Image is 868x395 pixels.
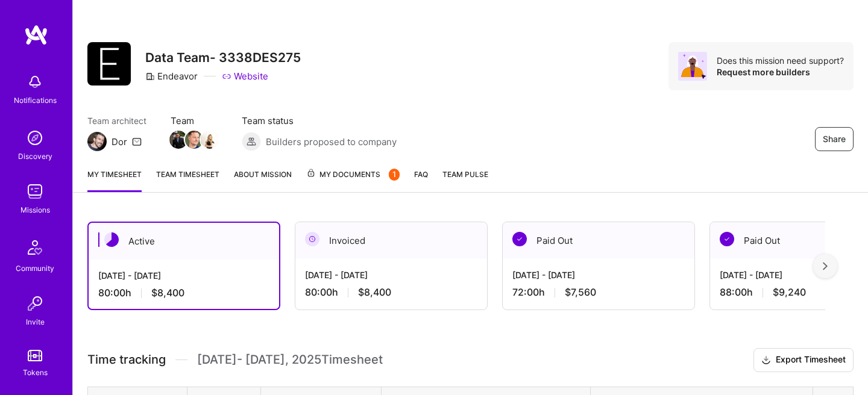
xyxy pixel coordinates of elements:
a: Team Member Avatar [171,129,186,150]
img: Company Logo [87,42,131,86]
a: Team timesheet [156,168,219,192]
div: Discovery [18,150,52,163]
img: logo [24,24,48,46]
span: Share [823,133,846,145]
a: My timesheet [87,168,142,192]
a: About Mission [234,168,292,192]
img: teamwork [23,179,47,204]
span: Team [171,114,218,127]
img: Active [104,232,119,247]
div: Request more builders [717,66,844,78]
span: $8,400 [358,286,391,299]
img: Team Architect [87,132,107,151]
img: Team Member Avatar [201,131,219,149]
img: Builders proposed to company [242,132,261,151]
div: Community [16,262,54,275]
img: Team Member Avatar [185,131,203,149]
div: 1 [389,169,400,181]
h3: Data Team- 3338DES275 [145,50,301,65]
img: Paid Out [720,232,734,246]
div: [DATE] - [DATE] [305,269,477,281]
div: Missions [20,204,50,216]
div: Paid Out [503,222,694,259]
img: tokens [28,350,42,361]
img: discovery [23,126,47,150]
div: Invite [26,316,45,328]
a: My Documents1 [306,168,400,192]
div: 72:00 h [512,286,685,299]
img: bell [23,70,47,94]
div: [DATE] - [DATE] [98,269,269,282]
div: Invoiced [295,222,487,259]
div: Notifications [14,94,57,107]
span: Team Pulse [442,170,488,179]
img: Team Member Avatar [169,131,187,149]
img: right [823,262,828,270]
div: Tokens [23,366,48,379]
img: Invite [23,291,47,316]
span: [DATE] - [DATE] , 2025 Timesheet [197,352,383,367]
span: Time tracking [87,352,166,367]
img: Avatar [678,52,707,81]
a: Website [222,70,268,82]
div: Active [89,223,279,260]
span: My Documents [306,168,400,181]
span: Builders proposed to company [266,135,397,148]
button: Share [815,127,854,151]
span: Team architect [87,114,146,127]
img: Invoiced [305,232,319,246]
span: Team status [242,114,397,127]
span: $9,240 [773,286,806,299]
i: icon Download [761,354,771,367]
img: Community [20,233,49,262]
div: 80:00 h [305,286,477,299]
i: icon CompanyGray [145,72,155,81]
div: Does this mission need support? [717,55,844,66]
a: Team Member Avatar [186,129,202,150]
div: [DATE] - [DATE] [512,269,685,281]
a: FAQ [414,168,428,192]
img: Paid Out [512,232,527,246]
div: Endeavor [145,70,198,82]
button: Export Timesheet [753,348,854,372]
span: $8,400 [151,287,184,299]
i: icon Mail [132,137,142,146]
span: $7,560 [565,286,596,299]
div: 80:00 h [98,287,269,299]
a: Team Member Avatar [202,129,218,150]
a: Team Pulse [442,168,488,192]
div: Dor [112,135,127,148]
